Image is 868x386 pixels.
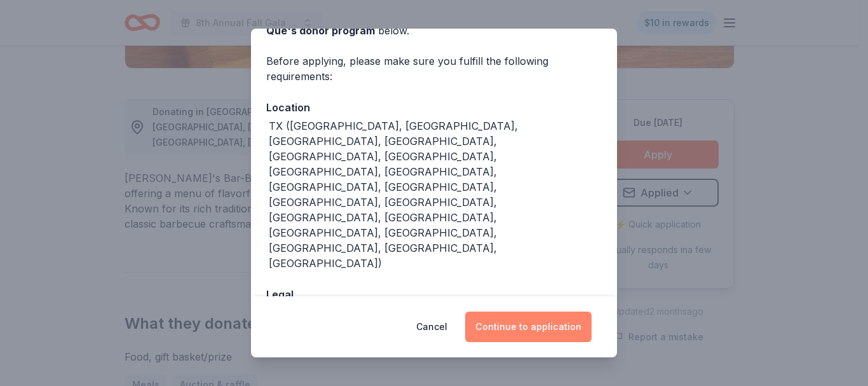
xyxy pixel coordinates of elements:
[465,312,592,342] button: Continue to application
[266,286,602,303] div: Legal
[266,99,602,116] div: Location
[269,118,602,271] div: TX ([GEOGRAPHIC_DATA], [GEOGRAPHIC_DATA], [GEOGRAPHIC_DATA], [GEOGRAPHIC_DATA], [GEOGRAPHIC_DATA]...
[266,53,602,84] div: Before applying, please make sure you fulfill the following requirements:
[416,312,447,342] button: Cancel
